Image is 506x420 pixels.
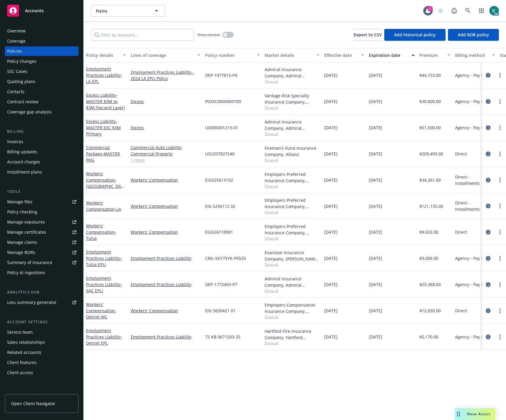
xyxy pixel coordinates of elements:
a: Start snowing [435,5,446,17]
a: Policy checking [5,207,79,217]
span: [DATE] [369,177,382,183]
a: Billing updates [5,147,79,157]
a: Employment Practices Liability [86,275,122,293]
a: circleInformation [485,124,492,131]
a: circleInformation [485,333,492,341]
a: circleInformation [485,177,492,184]
div: Policy AI ingestions [7,268,45,277]
span: Nova Assist [467,411,491,416]
span: Show all [265,341,319,346]
span: Add BOR policy [458,32,489,38]
span: $51,500.00 [419,124,441,131]
a: Commercial Package [86,145,120,163]
a: more [496,72,504,79]
a: Overview [5,26,79,36]
a: Loss summary generator [5,298,79,307]
a: more [496,150,504,157]
a: Switch app [476,5,488,17]
a: Employment Practices Liability [86,66,122,84]
a: Manage BORs [5,248,79,257]
div: Sales relationships [7,338,45,347]
div: Policy changes [7,57,36,66]
a: more [496,281,504,288]
span: Manage exposures [5,217,79,227]
a: Workers' Compensation [86,171,124,195]
span: Agency - Pay in full [455,98,493,104]
span: Direct - Installments [455,174,495,186]
span: [DATE] [324,307,338,314]
div: Employers Preferred Insurance Company, Employers Insurance Group [265,171,319,184]
a: Workers' Compensation [131,229,200,235]
div: Manage BORs [7,248,35,257]
span: Fixins [96,8,147,14]
a: Employment Practices Liability [131,255,200,261]
button: Export to CSV [354,29,382,41]
button: Policy number [203,48,262,62]
a: Commercial Auto Liability [131,144,200,151]
button: Market details [262,48,322,62]
span: [DATE] [324,151,338,157]
div: Employers Preferred Insurance Company, Employers Insurance Group [265,197,319,210]
button: Expiration date [366,48,417,62]
a: Contacts [5,87,79,96]
span: $9,632.00 [419,229,438,235]
span: EIG 5256112 02 [205,203,235,209]
span: [DATE] [324,281,338,288]
div: Quoting plans [7,77,35,86]
button: Policy details [84,48,128,62]
span: 72 KB 0671203-25 [205,334,240,340]
span: [DATE] [324,72,338,78]
div: Manage exposures [7,217,45,227]
span: [DATE] [324,229,338,235]
a: Policies [5,46,79,56]
div: Manage claims [7,238,37,247]
span: $25,368.00 [419,281,441,288]
span: [DATE] [324,98,338,104]
div: Tools [5,189,79,195]
button: Premium [417,48,453,62]
span: Direct - Installments [455,200,495,212]
span: Show all [265,157,319,163]
a: Employment Practices Liability [131,334,200,340]
a: Excess Liability [86,118,121,137]
div: Overview [7,26,26,36]
span: Agency - Pay in full [455,281,493,288]
a: SSC Cases [5,67,79,76]
span: Show all [265,262,319,267]
a: Workers' Compensation [131,177,200,183]
div: Contacts [7,87,24,96]
div: Hartford Fire Insurance Company, Hartford Insurance Group, RT Specialty Insurance Services, LLC (... [265,328,319,341]
div: Admiral Insurance Company, Admiral Insurance Group ([PERSON_NAME] Corporation), RT Specialty Insu... [265,276,319,288]
span: Direct [455,151,467,157]
a: Excess [131,124,200,131]
div: Policy details [86,52,119,58]
span: [DATE] [324,177,338,183]
a: Accounts [5,2,79,19]
button: Fixins [91,5,165,17]
a: circleInformation [485,72,492,79]
span: Show all [265,288,319,293]
a: more [496,98,504,105]
div: Premium [419,52,444,58]
a: Related accounts [5,348,79,357]
a: Employment Practices Liability [86,249,122,267]
div: 1 [427,6,433,11]
span: [DATE] [369,124,382,131]
a: circleInformation [485,98,492,105]
div: Fireman's Fund Insurance Company, Allianz [265,145,319,157]
a: circleInformation [485,281,492,288]
a: Client access [5,368,79,377]
span: - MASTER EXC $3M Primary [86,118,121,137]
a: Installment plans [5,167,79,177]
span: [DATE] [369,255,382,261]
a: more [496,177,504,184]
span: Agency - Pay in full [455,255,493,261]
span: [DATE] [369,229,382,235]
span: - LA [115,206,121,212]
span: Show all [265,314,319,319]
span: UX000001213-01 [205,124,238,131]
div: Drag to move [455,408,462,420]
div: Admiral Insurance Company, Admiral Insurance Group ([PERSON_NAME] Corporation), [GEOGRAPHIC_DATA] [265,119,319,131]
div: Lines of coverage [131,52,194,58]
a: circleInformation [485,229,492,236]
